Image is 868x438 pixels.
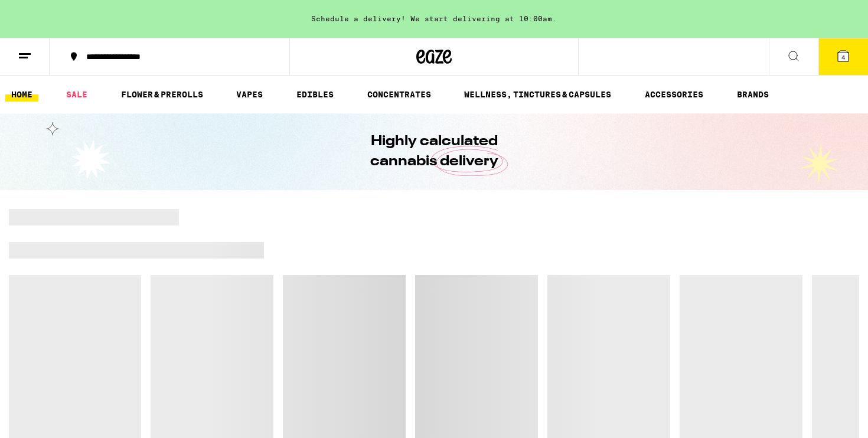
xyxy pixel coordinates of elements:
[841,54,845,61] span: 4
[731,87,775,102] a: BRANDS
[337,132,531,172] h1: Highly calculated cannabis delivery
[60,87,93,102] a: SALE
[230,87,269,102] a: VAPES
[5,87,38,102] a: HOME
[458,87,617,102] a: WELLNESS, TINCTURES & CAPSULES
[639,87,709,102] a: ACCESSORIES
[115,87,209,102] a: FLOWER & PREROLLS
[818,38,868,75] button: 4
[291,87,340,102] a: EDIBLES
[361,87,437,102] a: CONCENTRATES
